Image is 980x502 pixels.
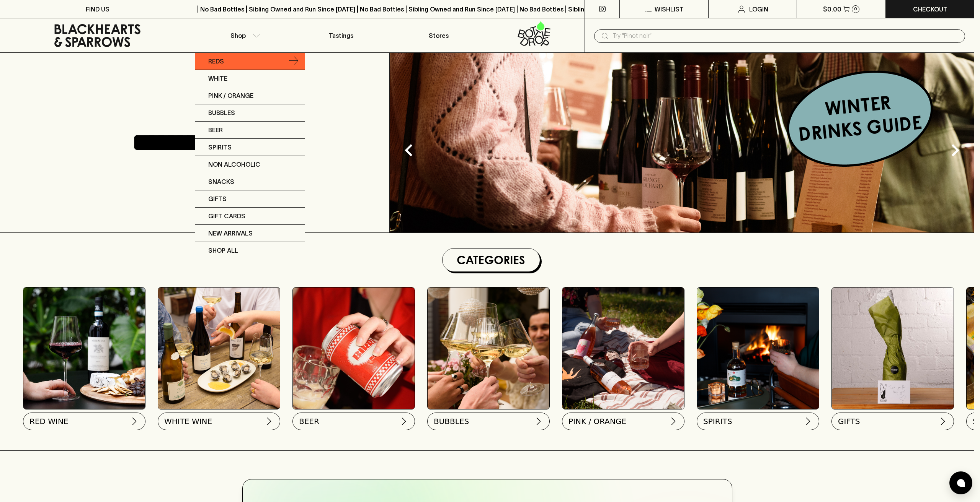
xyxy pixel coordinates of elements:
p: Beer [208,125,223,135]
a: Non Alcoholic [195,156,305,173]
p: Spirits [208,143,232,152]
a: White [195,70,305,87]
p: Non Alcoholic [208,160,260,169]
p: Bubbles [208,108,235,117]
a: Pink / Orange [195,87,305,104]
p: Snacks [208,177,234,186]
p: New Arrivals [208,229,253,238]
a: SHOP ALL [195,242,305,259]
a: Bubbles [195,104,305,122]
p: White [208,74,227,83]
img: bubble-icon [957,479,965,487]
p: Reds [208,57,224,66]
a: Gifts [195,190,305,208]
a: Spirits [195,139,305,156]
a: Reds [195,53,305,70]
p: Pink / Orange [208,91,253,100]
p: Gift Cards [208,211,245,221]
a: Snacks [195,173,305,190]
a: Beer [195,122,305,139]
p: Gifts [208,194,227,203]
a: Gift Cards [195,208,305,225]
p: SHOP ALL [208,246,238,255]
a: New Arrivals [195,225,305,242]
